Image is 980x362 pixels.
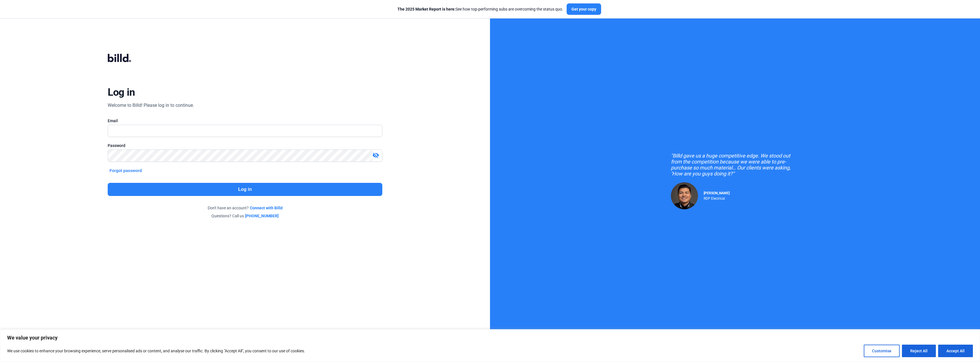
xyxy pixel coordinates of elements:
[7,347,305,354] p: We use cookies to enhance your browsing experience, serve personalised ads or content, and analys...
[704,191,730,195] span: [PERSON_NAME]
[567,3,601,15] button: Get your copy
[108,102,194,109] div: Welcome to Billd! Please log in to continue.
[108,213,382,219] div: Questions? Call us
[397,7,456,11] span: The 2025 Market Report is here:
[108,167,144,174] button: Forgot password
[108,183,382,196] button: Log in
[7,334,973,341] p: We value your privacy
[108,205,382,211] div: Don't have an account?
[372,152,379,159] mat-icon: visibility_off
[902,345,936,357] button: Reject All
[108,143,382,148] div: Password
[397,6,563,12] div: See how top-performing subs are overcoming the status quo.
[671,153,799,177] div: "Billd gave us a huge competitive edge. We stood out from the competition because we were able to...
[245,213,279,219] a: [PHONE_NUMBER]
[108,86,135,99] div: Log in
[864,345,900,357] button: Customise
[108,118,382,124] div: Email
[250,205,283,211] a: Connect with Billd
[938,345,973,357] button: Accept All
[704,195,730,201] div: RDP Electrical
[671,182,698,209] img: Raul Pacheco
